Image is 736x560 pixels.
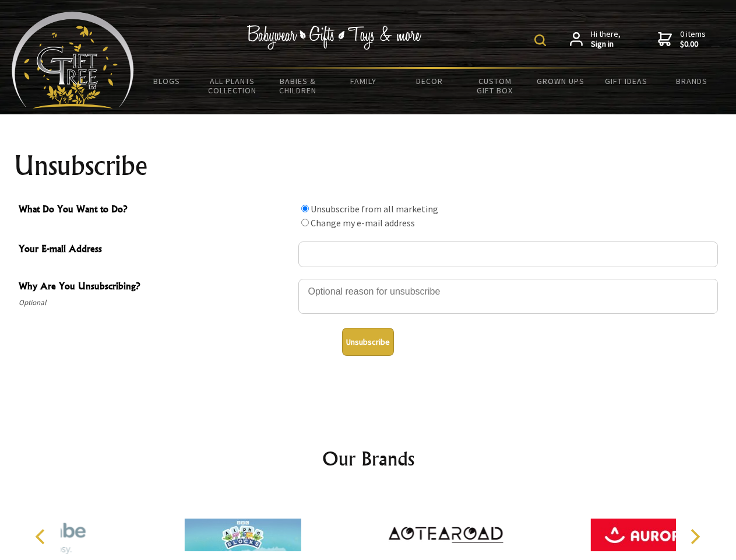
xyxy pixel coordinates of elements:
button: Unsubscribe [342,328,394,356]
a: Grown Ups [527,69,593,93]
a: 0 items$0.00 [658,29,706,50]
a: BLOGS [134,69,200,93]
a: Family [331,69,397,93]
span: What Do You Want to Do? [19,202,293,219]
button: Previous [29,524,55,549]
strong: Sign in [591,39,621,50]
span: 0 items [680,29,706,50]
h2: Our Brands [23,444,713,473]
span: Your E-mail Address [19,242,293,258]
span: Why Are You Unsubscribing? [19,279,293,296]
a: Babies & Children [265,69,331,103]
a: Custom Gift Box [462,69,528,103]
textarea: Why Are You Unsubscribing? [298,279,718,314]
h1: Unsubscribe [14,152,723,180]
img: Babywear - Gifts - Toys & more [247,25,422,50]
a: Decor [396,69,462,93]
img: Babyware - Gifts - Toys and more... [12,12,134,108]
button: Next [682,524,707,549]
span: Hi there, [591,29,621,50]
input: What Do You Want to Do? [301,205,309,212]
a: Hi there,Sign in [570,29,621,50]
a: All Plants Collection [200,69,266,103]
label: Unsubscribe from all marketing [311,203,438,215]
input: What Do You Want to Do? [301,219,309,226]
strong: $0.00 [680,39,706,50]
label: Change my e-mail address [311,217,415,229]
input: Your E-mail Address [298,242,718,267]
span: Optional [19,296,293,310]
img: product search [534,34,546,46]
a: Gift Ideas [593,69,659,93]
a: Brands [659,69,725,93]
